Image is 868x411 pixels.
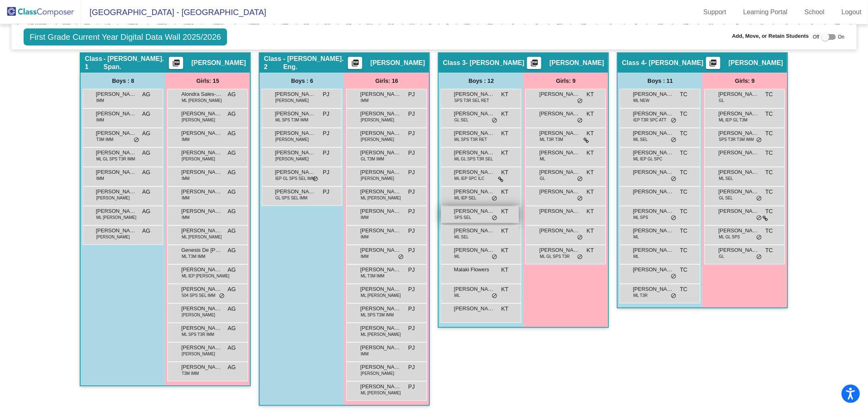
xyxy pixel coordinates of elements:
span: [PERSON_NAME] [539,207,580,215]
span: [PERSON_NAME] [96,188,136,196]
span: [PERSON_NAME] [454,149,494,157]
span: KT [587,110,594,118]
span: [PERSON_NAME] [181,168,222,176]
span: AG [142,207,150,216]
span: TC [765,149,773,157]
a: Learning Portal [737,6,794,19]
span: [PERSON_NAME] [275,90,315,98]
span: do_not_disturb_alt [492,254,497,260]
div: Boys : 11 [618,73,702,89]
span: TC [765,246,773,255]
span: TC [765,168,773,177]
span: KT [587,168,594,177]
span: [PERSON_NAME] [181,312,215,318]
span: [PERSON_NAME] [454,110,494,118]
span: [PERSON_NAME] [633,168,673,176]
span: AG [227,266,236,274]
span: [PERSON_NAME] Sales [181,324,222,332]
span: IMM [361,253,368,260]
span: Class 2 [264,55,283,71]
span: [PERSON_NAME] [96,90,136,98]
span: [PERSON_NAME] [360,110,401,118]
span: KT [501,129,509,138]
span: TC [680,168,688,177]
span: do_not_disturb_alt [671,117,676,124]
span: Off [813,33,820,41]
span: - [PERSON_NAME] [466,59,525,67]
span: [PERSON_NAME] [360,149,401,157]
span: do_not_disturb_alt [577,117,583,124]
span: ML GL SPS T3R [540,253,570,260]
span: do_not_disturb_alt [577,234,583,241]
span: GL [719,253,724,260]
span: AG [227,344,236,352]
span: Add, Move, or Retain Students [732,32,809,40]
span: PJ [323,188,329,196]
span: ML T3M IMM [181,253,205,260]
span: [PERSON_NAME]-Ungo [633,149,673,157]
a: School [798,6,831,19]
span: KT [587,227,594,235]
span: [PERSON_NAME] [718,246,759,254]
span: ML [PERSON_NAME] [361,331,401,337]
span: do_not_disturb_alt [577,176,583,182]
span: PJ [408,285,415,294]
span: ML [633,234,639,240]
mat-icon: picture_as_pdf [529,59,539,70]
span: [PERSON_NAME] [275,168,315,176]
span: KT [501,227,509,235]
mat-icon: picture_as_pdf [171,59,181,70]
span: [PERSON_NAME] [718,149,759,157]
span: [PERSON_NAME] [360,285,401,293]
span: PJ [408,168,415,177]
span: IMM [361,97,368,104]
span: [PERSON_NAME] [633,207,673,215]
span: do_not_disturb_alt [671,137,676,143]
span: [PERSON_NAME] [275,156,308,162]
span: do_not_disturb_alt [313,176,318,182]
span: TC [680,129,688,138]
span: IEP T3R SPC ATT [633,117,666,123]
span: [PERSON_NAME] [PERSON_NAME] [633,227,673,235]
span: AG [142,227,150,235]
span: KT [587,207,594,216]
span: [PERSON_NAME] [539,129,580,137]
span: [PERSON_NAME] [PERSON_NAME] [454,285,494,293]
span: ML SEL [719,175,733,182]
span: AG [227,246,236,255]
span: [PERSON_NAME] [718,188,759,196]
span: AG [227,227,236,235]
button: Print Students Details [706,57,720,69]
span: 504 SPS SEL IMM [181,292,215,299]
span: KT [501,110,509,118]
span: TC [680,110,688,118]
span: [PERSON_NAME] [539,168,580,176]
span: KT [587,90,594,99]
span: KT [501,168,509,177]
div: Girls: 15 [165,73,250,89]
span: [PERSON_NAME] [633,90,673,98]
span: [PERSON_NAME] [181,149,222,157]
span: AG [227,110,236,118]
div: Girls: 9 [523,73,608,89]
span: Class 4 [622,59,645,67]
span: ML IEP SPC ILC [454,175,484,182]
span: Alondra Sales-[PERSON_NAME] [181,90,222,98]
span: ML IEP [PERSON_NAME] [181,273,229,279]
span: [PERSON_NAME] [361,175,394,182]
span: do_not_disturb_alt [671,293,676,299]
span: [PERSON_NAME] [181,207,222,215]
span: ML NEW [633,97,649,104]
span: IMM [181,136,189,143]
a: Logout [835,6,868,19]
span: ML [PERSON_NAME] [96,214,136,221]
span: IMM [96,117,104,123]
a: Support [697,6,733,19]
span: KT [501,266,509,274]
span: GL [719,97,724,104]
span: PJ [408,129,415,138]
span: do_not_disturb_alt [756,195,762,202]
span: ML SPS T3R RET [454,136,487,143]
span: [PERSON_NAME] [275,149,315,157]
span: [PERSON_NAME] [181,351,215,357]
